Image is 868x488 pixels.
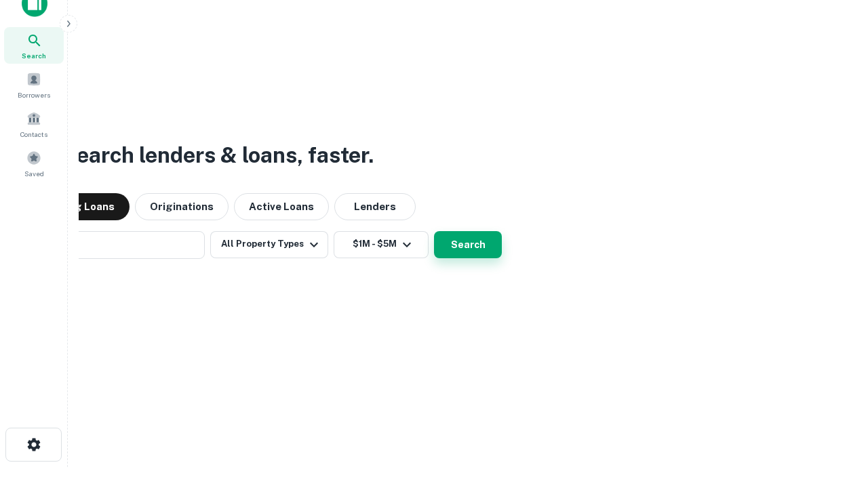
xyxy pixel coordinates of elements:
[210,231,328,258] button: All Property Types
[234,193,329,220] button: Active Loans
[24,168,44,179] span: Saved
[434,231,502,258] button: Search
[20,129,47,140] span: Contacts
[4,27,64,64] a: Search
[800,380,868,445] iframe: Chat Widget
[4,145,64,182] a: Saved
[4,106,64,142] a: Contacts
[334,193,416,220] button: Lenders
[62,139,374,171] h3: Search lenders & loans, faster.
[18,89,50,100] span: Borrowers
[4,66,64,103] a: Borrowers
[334,231,429,258] button: $1M - $5M
[22,50,46,61] span: Search
[135,193,229,220] button: Originations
